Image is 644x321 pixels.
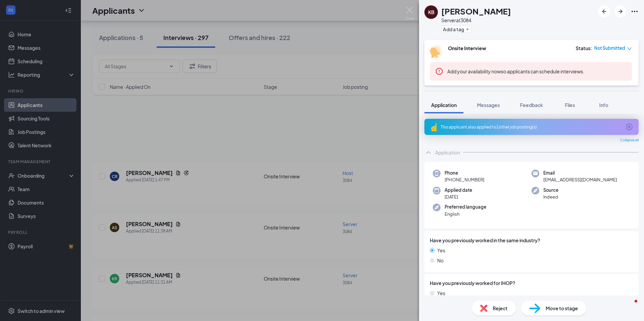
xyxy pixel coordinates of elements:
[435,67,443,75] svg: Error
[543,187,558,193] span: Source
[465,27,470,31] svg: Plus
[441,17,511,24] div: Server at 3084
[437,247,445,254] span: Yes
[543,193,558,200] span: Indeed
[598,5,610,17] button: ArrowLeftNew
[435,149,460,156] div: Application
[616,7,624,15] svg: ArrowRight
[445,170,484,176] span: Phone
[599,102,608,108] span: Info
[447,68,584,74] span: so applicants can schedule interviews.
[625,123,633,131] svg: ArrowCircle
[441,124,621,130] div: This applicant also applied to 1 other job posting(s)
[594,45,625,51] span: Not Submitted
[430,279,515,287] span: Have you previously worked for IHOP?
[441,5,511,17] h1: [PERSON_NAME]
[445,211,486,217] span: English
[631,7,639,15] svg: Ellipses
[428,9,434,15] div: KB
[477,102,500,108] span: Messages
[431,102,457,108] span: Application
[621,298,637,314] iframe: Intercom live chat
[445,176,484,183] span: [PHONE_NUMBER]
[543,176,617,183] span: [EMAIL_ADDRESS][DOMAIN_NAME]
[447,68,501,75] button: Add your availability now
[520,102,543,108] span: Feedback
[441,26,471,33] button: PlusAdd a tag
[445,204,486,210] span: Preferred language
[614,5,626,17] button: ArrowRight
[620,138,639,143] span: Collapse all
[565,102,575,108] span: Files
[445,187,472,193] span: Applied date
[493,305,508,312] span: Reject
[576,45,592,51] div: Status :
[437,289,445,297] span: Yes
[437,257,444,264] span: No
[543,170,617,176] span: Email
[448,45,486,51] b: Onsite Interview
[445,193,472,200] span: [DATE]
[546,305,578,312] span: Move to stage
[627,46,632,51] span: down
[430,237,540,244] span: Have you previously worked in the same industry?
[424,148,432,156] svg: ChevronUp
[600,7,608,15] svg: ArrowLeftNew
